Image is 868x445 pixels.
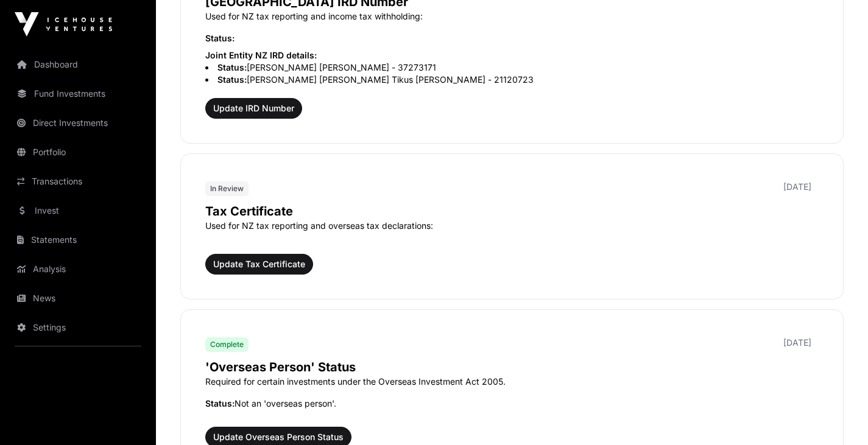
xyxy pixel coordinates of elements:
p: [DATE] [783,337,811,349]
a: Invest [10,197,146,224]
p: Tax Certificate [205,203,819,220]
a: Fund Investments [10,80,146,107]
a: News [10,285,146,312]
a: Analysis [10,256,146,282]
span: Status: [217,74,247,85]
p: Used for NZ tax reporting and overseas tax declarations: [205,220,819,232]
img: Icehouse Ventures Logo [15,12,112,37]
iframe: Chat Widget [807,387,868,445]
p: [DATE] [783,181,811,193]
a: Dashboard [10,51,146,78]
li: [PERSON_NAME] [PERSON_NAME] - 37273171 [205,61,819,74]
p: Not an 'overseas person'. [205,398,819,410]
p: 'Overseas Person' Status [205,359,819,376]
span: In Review [210,184,244,194]
a: Settings [10,314,146,341]
a: Statements [10,226,146,253]
span: Update Tax Certificate [213,258,305,270]
li: [PERSON_NAME] [PERSON_NAME] Tikus [PERSON_NAME] - 21120723 [205,74,819,86]
span: Complete [210,340,244,349]
p: Required for certain investments under the Overseas Investment Act 2005. [205,376,819,388]
button: Update Tax Certificate [205,254,313,275]
span: Status: [205,398,235,408]
span: Update Overseas Person Status [213,431,344,443]
span: Status: [217,62,247,72]
a: Direct Investments [10,110,146,136]
p: Joint Entity NZ IRD details: [205,49,819,61]
span: Status: [205,33,235,43]
span: Update IRD Number [213,102,294,114]
a: Portfolio [10,139,146,166]
a: Transactions [10,168,146,195]
button: Update IRD Number [205,98,302,119]
p: Used for NZ tax reporting and income tax withholding: [205,10,819,23]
